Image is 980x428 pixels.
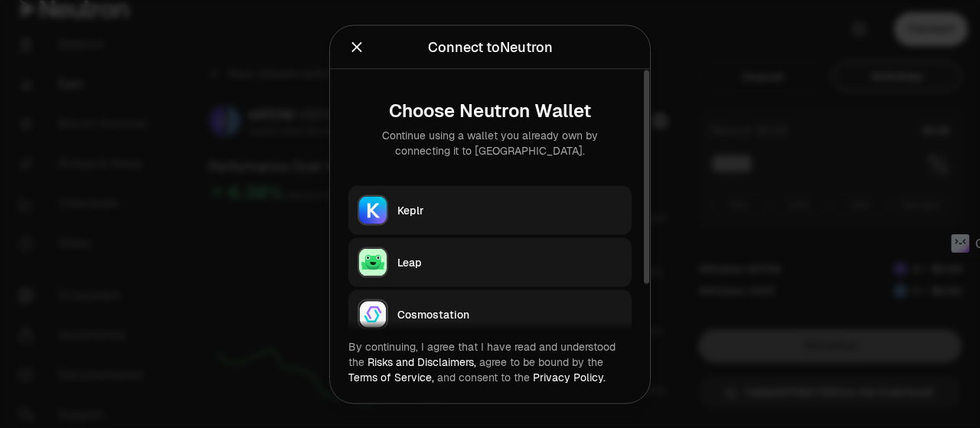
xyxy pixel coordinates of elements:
div: Choose Neutron Wallet [361,100,619,121]
div: By continuing, I agree that I have read and understood the agree to be bound by the and consent t... [348,338,632,384]
img: Keplr [359,196,387,224]
button: LeapLeap [348,237,632,286]
a: Privacy Policy. [533,370,606,384]
a: Terms of Service, [348,370,434,384]
div: Continue using a wallet you already own by connecting it to [GEOGRAPHIC_DATA]. [361,127,619,158]
div: Leap [397,254,622,270]
div: Keplr [397,202,622,217]
img: Leap [359,248,387,276]
button: Close [348,36,365,57]
div: Cosmostation [397,306,622,322]
div: Connect to Neutron [428,36,553,57]
button: KeplrKeplr [348,185,632,234]
button: CosmostationCosmostation [348,289,632,338]
img: Cosmostation [359,300,387,328]
a: Risks and Disclaimers, [367,354,476,368]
